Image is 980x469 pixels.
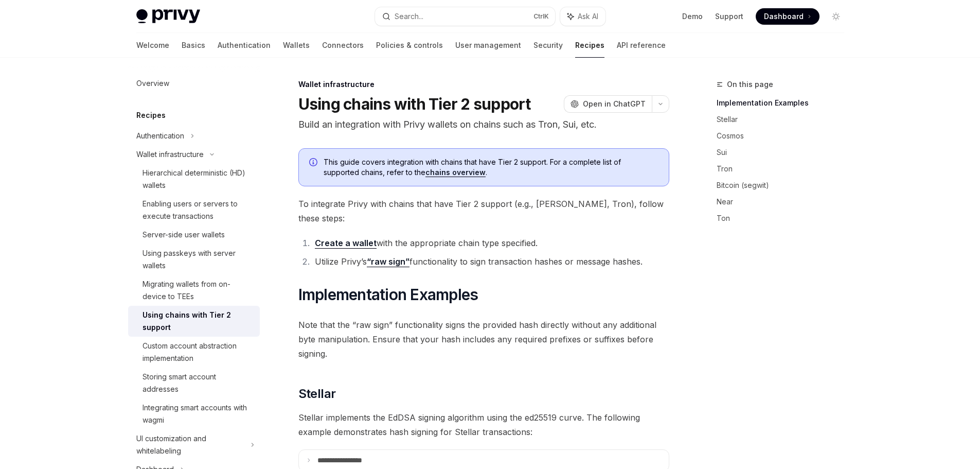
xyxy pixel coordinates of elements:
[324,157,658,178] span: This guide covers integration with chains that have Tier 2 support. For a complete list of suppor...
[142,309,254,334] div: Using chains with Tier 2 support
[136,432,244,457] div: UI customization and whitelabeling
[312,254,669,269] li: Utilize Privy’s functionality to sign transaction hashes or message hashes.
[309,158,319,168] svg: Info
[128,368,260,398] a: Storing smart account addresses
[717,161,852,177] a: Tron
[128,225,260,244] a: Server-side user wallets
[142,167,254,192] div: Hierarchical deterministic (HD) wallets
[375,7,555,26] button: Search...CtrlK
[298,318,669,361] span: Note that the “raw sign” functionality signs the provided hash directly without any additional by...
[717,210,852,227] a: Ton
[322,33,364,58] a: Connectors
[298,285,478,304] span: Implementation Examples
[727,78,773,91] span: On this page
[142,402,254,426] div: Integrating smart accounts with wagmi
[682,11,703,22] a: Demo
[578,11,598,22] span: Ask AI
[128,74,260,93] a: Overview
[828,8,844,25] button: Toggle dark mode
[128,398,260,429] a: Integrating smart accounts with wagmi
[182,33,205,58] a: Basics
[142,340,254,364] div: Custom account abstraction implementation
[128,195,260,225] a: Enabling users or servers to execute transactions
[283,33,310,58] a: Wallets
[128,306,260,337] a: Using chains with Tier 2 support
[395,10,423,23] div: Search...
[298,95,531,113] h1: Using chains with Tier 2 support
[136,33,169,58] a: Welcome
[717,144,852,161] a: Sui
[560,7,605,26] button: Ask AI
[425,168,486,177] a: chains overview
[142,371,254,395] div: Storing smart account addresses
[564,95,652,113] button: Open in ChatGPT
[136,148,204,161] div: Wallet infrastructure
[717,95,852,111] a: Implementation Examples
[218,33,271,58] a: Authentication
[575,33,604,58] a: Recipes
[298,410,669,439] span: Stellar implements the EdDSA signing algorithm using the ed25519 curve. The following example dem...
[136,109,166,121] h5: Recipes
[717,111,852,128] a: Stellar
[136,130,184,142] div: Authentication
[128,275,260,306] a: Migrating wallets from on-device to TEEs
[142,198,254,222] div: Enabling users or servers to execute transactions
[533,12,549,21] span: Ctrl K
[455,33,521,58] a: User management
[136,77,169,90] div: Overview
[717,177,852,194] a: Bitcoin (segwit)
[312,236,669,250] li: with the appropriate chain type specified.
[583,99,646,109] span: Open in ChatGPT
[367,256,409,267] a: “raw sign”
[298,79,669,90] div: Wallet infrastructure
[142,278,254,303] div: Migrating wallets from on-device to TEEs
[764,11,804,22] span: Dashboard
[142,229,225,241] div: Server-side user wallets
[136,9,200,24] img: light logo
[617,33,666,58] a: API reference
[298,386,336,402] span: Stellar
[717,128,852,144] a: Cosmos
[128,164,260,195] a: Hierarchical deterministic (HD) wallets
[376,33,443,58] a: Policies & controls
[298,197,669,225] span: To integrate Privy with chains that have Tier 2 support (e.g., [PERSON_NAME], Tron), follow these...
[756,8,819,25] a: Dashboard
[717,194,852,210] a: Near
[128,244,260,275] a: Using passkeys with server wallets
[142,247,254,272] div: Using passkeys with server wallets
[315,238,377,249] a: Create a wallet
[533,33,563,58] a: Security
[128,337,260,368] a: Custom account abstraction implementation
[715,11,743,22] a: Support
[298,117,669,132] p: Build an integration with Privy wallets on chains such as Tron, Sui, etc.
